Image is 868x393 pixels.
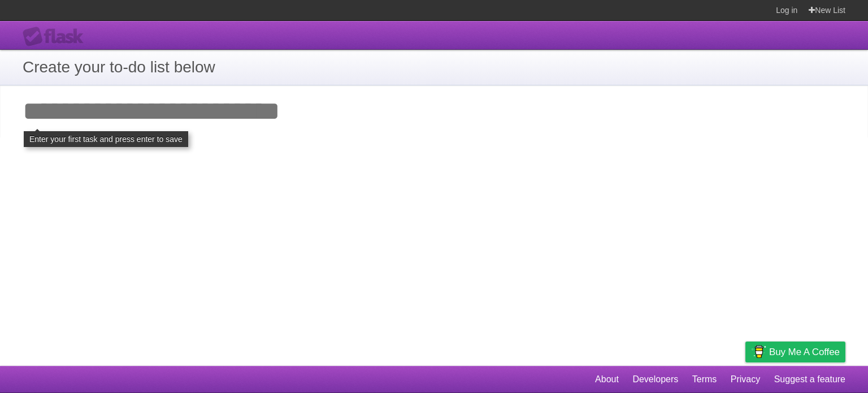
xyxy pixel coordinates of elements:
[745,342,845,362] a: Buy me a coffee
[692,369,717,390] a: Terms
[731,369,760,390] a: Privacy
[774,369,845,390] a: Suggest a feature
[595,369,619,390] a: About
[769,342,840,362] span: Buy me a coffee
[632,369,678,390] a: Developers
[23,55,845,79] h1: Create your to-do list below
[751,342,766,361] img: Buy me a coffee
[23,27,90,47] div: Flask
